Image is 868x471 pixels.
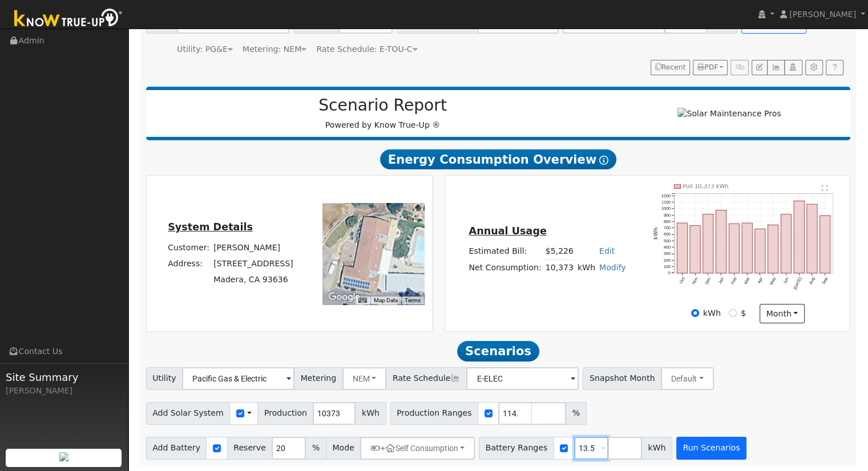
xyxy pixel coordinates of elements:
[760,304,805,323] button: month
[793,277,804,291] text: [DATE]
[227,437,273,460] span: Reserve
[653,227,659,239] text: kWh
[243,43,306,55] div: Metering: NEM
[691,276,699,285] text: Nov
[664,212,671,217] text: 900
[405,297,421,303] a: Terms (opens in new tab)
[316,44,417,54] span: Alias: None
[703,214,713,273] rect: onclick=""
[543,259,575,276] td: 10,373
[664,258,671,263] text: 200
[166,255,212,271] td: Address:
[730,277,738,285] text: Feb
[257,402,313,425] span: Production
[355,402,386,425] span: kWh
[690,225,700,273] rect: onclick=""
[599,263,626,272] a: Modify
[752,60,768,76] button: Edit User
[784,60,802,76] button: Login As
[826,60,843,76] a: Help Link
[677,108,781,120] img: Solar Maintenance Pros
[757,276,764,285] text: Apr
[683,183,729,189] text: Pull 10,373 kWh
[769,276,777,286] text: May
[325,290,363,304] a: Open this area in Google Maps (opens a new window)
[166,239,212,255] td: Customer:
[543,243,575,260] td: $5,226
[467,243,543,260] td: Estimated Bill:
[342,367,387,390] button: NEM
[599,246,615,255] a: Edit
[479,437,554,460] span: Battery Ranges
[805,60,823,76] button: Settings
[390,402,478,425] span: Production Ranges
[358,297,366,304] button: Keyboard shortcuts
[693,60,728,76] button: PDF
[380,149,616,170] span: Energy Consumption Overview
[641,437,672,460] span: kWh
[59,452,68,461] img: retrieve
[661,199,671,204] text: 1100
[294,367,343,390] span: Metering
[457,341,539,362] span: Scenarios
[661,367,714,390] button: Default
[808,204,818,273] rect: onclick=""
[575,259,597,276] td: kWh
[664,219,671,224] text: 800
[305,437,326,460] span: %
[467,259,543,276] td: Net Consumption:
[182,367,294,390] input: Select a Utility
[744,276,752,285] text: Mar
[742,223,753,273] rect: onclick=""
[651,60,691,76] button: Recent
[661,206,671,211] text: 1000
[664,245,671,250] text: 400
[767,60,785,76] button: Multi-Series Graph
[821,216,831,273] rect: onclick=""
[177,43,233,55] div: Utility: PG&E
[146,402,231,425] span: Add Solar System
[704,276,712,285] text: Dec
[679,277,686,285] text: Oct
[9,6,128,32] img: Know True-Up
[469,225,546,237] u: Annual Usage
[146,437,207,460] span: Add Battery
[6,370,122,385] span: Site Summary
[703,307,721,319] label: kWh
[717,277,725,285] text: Jan
[599,156,608,165] i: Show Help
[146,367,183,390] span: Utility
[212,239,296,255] td: [PERSON_NAME]
[822,277,830,286] text: Sep
[677,223,687,273] rect: onclick=""
[6,385,122,397] div: [PERSON_NAME]
[374,297,398,304] button: Map Data
[822,185,829,192] text: 
[664,251,671,256] text: 300
[168,221,253,233] u: System Details
[809,277,817,286] text: Aug
[691,309,699,317] input: kWh
[360,437,475,460] button: +Self Consumption
[158,96,608,115] h2: Scenario Report
[212,255,296,271] td: [STREET_ADDRESS]
[697,63,718,71] span: PDF
[794,201,805,273] rect: onclick=""
[768,225,778,273] rect: onclick=""
[661,193,671,198] text: 1200
[729,224,740,273] rect: onclick=""
[664,232,671,237] text: 600
[676,437,746,460] button: Run Scenarios
[386,367,467,390] span: Rate Schedule
[566,402,586,425] span: %
[729,309,737,317] input: $
[789,10,856,19] span: [PERSON_NAME]
[664,225,671,230] text: 700
[716,210,726,273] rect: onclick=""
[664,238,671,243] text: 500
[741,307,746,319] label: $
[668,270,671,275] text: 0
[583,367,661,390] span: Snapshot Month
[152,96,614,131] div: Powered by Know True-Up ®
[756,229,766,273] rect: onclick=""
